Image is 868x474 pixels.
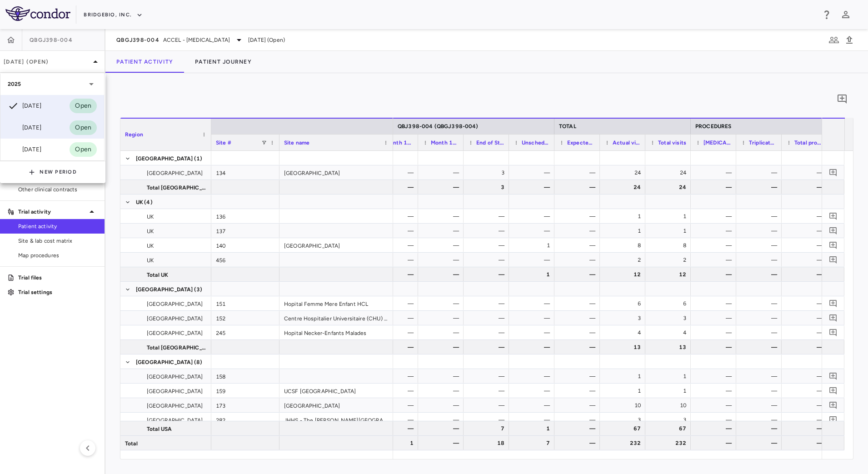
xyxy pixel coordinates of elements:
[8,122,41,133] div: [DATE]
[70,123,97,133] span: Open
[70,145,97,155] span: Open
[70,101,97,111] span: Open
[8,80,21,88] p: 2025
[8,144,41,155] div: [DATE]
[29,165,77,180] button: New Period
[0,73,104,95] div: 2025
[8,100,41,111] div: [DATE]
